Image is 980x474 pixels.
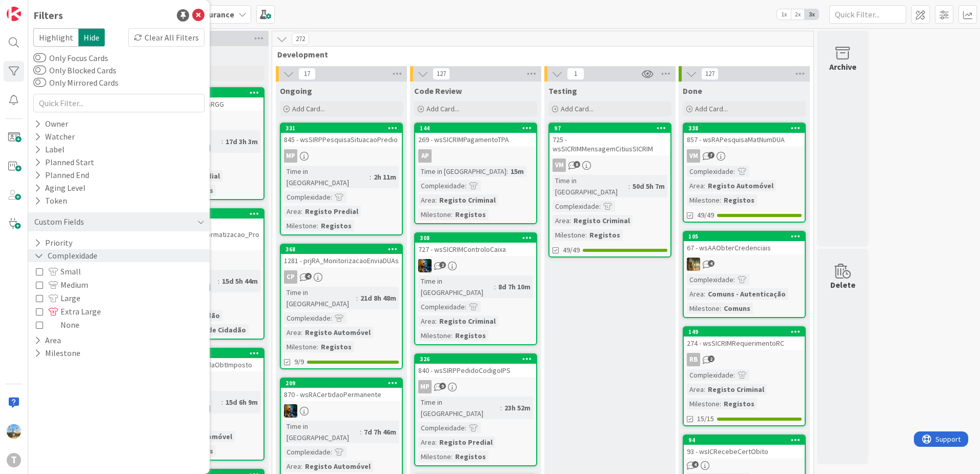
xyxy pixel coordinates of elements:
[687,288,704,300] div: Area
[418,209,451,220] div: Milestone
[318,341,354,352] div: Registos
[292,33,309,45] span: 272
[508,166,526,177] div: 15m
[284,404,297,418] img: JC
[628,181,630,192] span: :
[704,384,705,395] span: :
[415,133,536,146] div: 269 - wsSICRIMPagamentoTPA
[301,461,302,472] span: :
[705,288,788,300] div: Comuns - Autenticação
[418,330,451,341] div: Milestone
[435,437,437,448] span: :
[33,117,69,130] div: Owner
[420,355,536,363] div: 326
[418,422,465,433] div: Complexidade
[294,357,304,367] span: 9/9
[697,413,714,424] span: 15/15
[280,86,312,96] span: Ongoing
[426,104,459,113] span: Add Card...
[7,7,21,21] img: Visit kanbanzone.com
[684,232,805,254] div: 10567 - wsAAObterCredenciais
[549,159,670,172] div: VM
[361,426,399,438] div: 7d 7h 46m
[733,166,735,177] span: :
[684,241,805,254] div: 67 - wsAAObterCredenciais
[128,28,205,47] div: Clear All Filters
[281,245,402,267] div: 3681281 - prjRA_MonitorizacaoEnviaDUAs
[571,215,632,226] div: Registo Criminal
[687,194,720,206] div: Milestone
[36,265,81,278] button: Small
[415,354,536,377] div: 326840 - wsSIRPPedidoCodigoIPS
[721,303,753,314] div: Comuns
[418,275,494,298] div: Time in [GEOGRAPHIC_DATA]
[684,327,805,337] div: 149
[574,161,580,168] span: 8
[418,380,432,393] div: MP
[284,312,331,324] div: Complexidade
[553,159,566,172] div: VM
[298,68,316,80] span: 17
[687,274,733,285] div: Complexidade
[358,292,399,304] div: 21d 8h 48m
[221,397,223,408] span: :
[36,278,88,291] button: Medium
[371,171,399,183] div: 2h 11m
[414,232,537,345] a: 308727 - wsSICRIMControloCaixaJCTime in [GEOGRAPHIC_DATA]:8d 7h 10mComplexidade:Area:Registo Crim...
[281,124,402,133] div: 331
[33,94,205,112] input: Quick Filter...
[218,275,219,287] span: :
[684,436,805,458] div: 9493 - wsICRecebeCertObito
[284,287,356,309] div: Time in [GEOGRAPHIC_DATA]
[720,194,721,206] span: :
[301,206,302,217] span: :
[223,397,260,408] div: 15d 6h 9m
[418,149,432,163] div: AP
[437,437,495,448] div: Registo Predial
[549,124,670,133] div: 97
[418,166,506,177] div: Time in [GEOGRAPHIC_DATA]
[687,384,704,395] div: Area
[418,180,465,191] div: Complexidade
[301,327,302,338] span: :
[7,453,21,467] div: T
[704,288,705,300] span: :
[414,86,462,96] span: Code Review
[356,292,358,304] span: :
[721,398,757,409] div: Registos
[219,275,260,287] div: 15d 5h 44m
[418,451,451,462] div: Milestone
[439,262,446,268] span: 2
[553,175,628,197] div: Time in [GEOGRAPHIC_DATA]
[549,124,670,155] div: 97725 - wsSICRIMMensagemCitiusSICRIM
[302,327,373,338] div: Registo Automóvel
[465,180,466,191] span: :
[302,461,373,472] div: Registo Automóvel
[281,245,402,254] div: 368
[683,123,806,223] a: 338857 - wsRAPesquisaMatNumDUAVMComplexidade:Area:Registo AutomóvelMilestone:Registos49/49
[630,181,667,192] div: 50d 5h 7m
[281,404,402,418] div: JC
[33,64,116,76] label: Only Blocked Cards
[687,398,720,409] div: Milestone
[33,194,68,207] div: Token
[684,353,805,366] div: RB
[7,424,21,439] img: DG
[302,206,361,217] div: Registo Predial
[733,369,735,381] span: :
[502,402,533,413] div: 23h 52m
[451,451,453,462] span: :
[317,220,318,231] span: :
[284,461,301,472] div: Area
[33,76,118,89] label: Only Mirrored Cards
[418,301,465,312] div: Complexidade
[561,104,594,113] span: Add Card...
[439,383,446,389] span: 9
[453,330,488,341] div: Registos
[281,388,402,401] div: 870 - wsRACertidaoPermanente
[284,191,331,203] div: Complexidade
[33,215,85,228] div: Custom Fields
[360,426,361,438] span: :
[548,123,671,258] a: 97725 - wsSICRIMMensagemCitiusSICRIMVMTime in [GEOGRAPHIC_DATA]:50d 5h 7mComplexidade:Area:Regist...
[687,353,700,366] div: RB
